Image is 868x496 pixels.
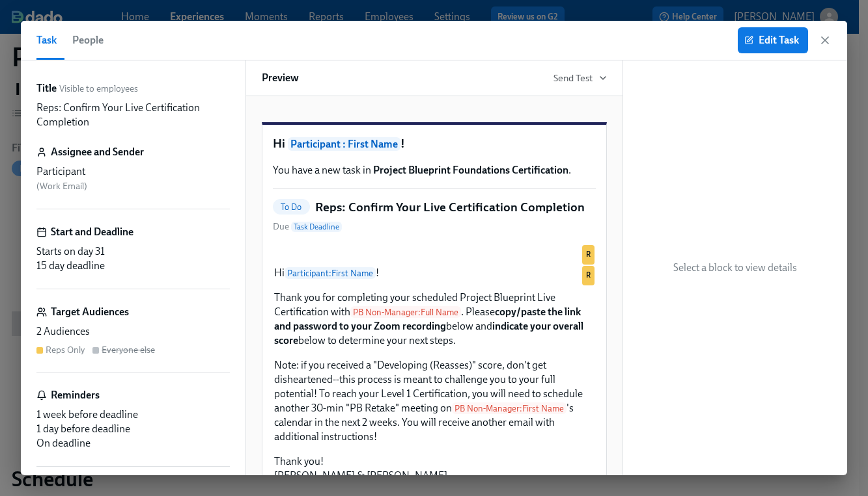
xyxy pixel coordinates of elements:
h6: Target Audiences [51,305,129,319]
div: 1 day before deadline [36,422,230,436]
button: Edit Task [738,27,808,53]
span: Task Deadline [291,222,342,232]
h5: Reps: Confirm Your Live Certification Completion [315,199,585,216]
span: ( Work Email ) [36,181,87,192]
div: 2 Audiences [36,324,230,339]
button: Send Test [553,72,607,85]
p: Reps: Confirm Your Live Certification Completion [36,101,230,129]
span: People [72,31,104,49]
span: To Do [273,202,310,212]
div: Select a block to view details [623,60,848,475]
div: Participant [36,164,230,179]
span: Task [36,31,57,49]
h6: Assignee and Sender [51,145,144,159]
p: You have a new task in . [273,163,596,177]
div: Everyone else [102,344,155,356]
span: Visible to employees [59,83,138,95]
div: HiParticipant:First Name! Thank you for completing your scheduled Project Blueprint Live Certific... [273,265,596,484]
h1: Hi ! [273,135,596,153]
div: On deadline [36,436,230,450]
h6: Preview [262,71,299,85]
span: Edit Task [747,34,799,47]
span: 15 day deadline [36,259,105,272]
div: Starts on day 31 [36,244,230,259]
h6: Reminders [51,388,100,402]
span: Due [273,220,342,233]
h6: Start and Deadline [51,225,133,239]
strong: Project Blueprint Foundations Certification [373,164,568,176]
div: R [273,244,596,254]
div: 1 week before deadline [36,408,230,422]
div: Used by Reps Only audience [582,266,595,285]
label: Title [36,81,57,96]
div: Reps Only [46,344,85,356]
span: Participant : First Name [288,137,400,151]
div: R [582,245,595,265]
